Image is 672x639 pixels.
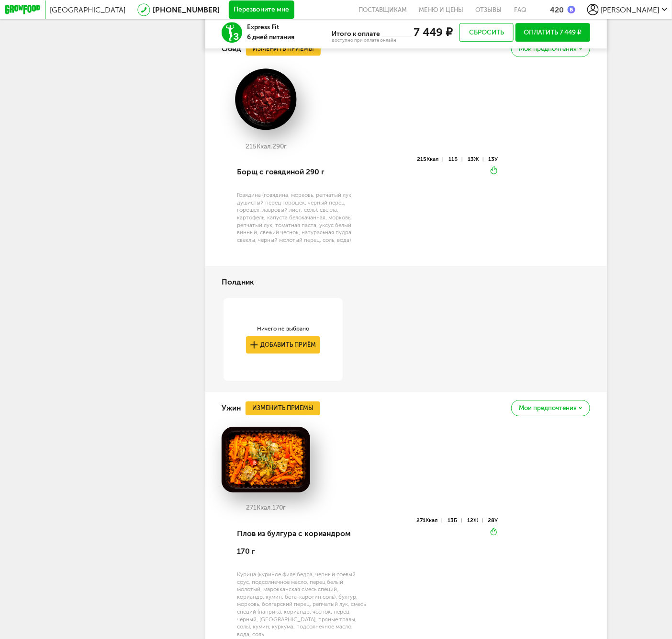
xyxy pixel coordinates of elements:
[246,325,321,333] div: Ничего не выбрано
[417,157,443,161] div: 215
[222,427,310,492] img: big_I1lyOiYhFpzHXR2H.png
[426,156,438,162] span: Ккал
[474,156,479,162] span: Ж
[237,571,366,638] div: Курица (куриное филе бедра, черный соевый соус, подсолнечное масло, перец белый молотый, мароккан...
[247,22,294,32] h3: Express Fit
[229,0,294,19] button: Перезвоните мне
[488,518,498,523] div: 28
[495,517,498,524] span: У
[246,336,321,354] button: Добавить приём
[426,517,437,524] span: Ккал
[284,142,287,150] span: г
[448,518,462,523] div: 13
[601,5,660,14] span: [PERSON_NAME]
[222,143,310,150] div: 215 290
[246,401,320,415] button: Изменить приемы
[412,26,453,38] div: 7 449 ₽
[222,273,254,291] h4: Полдник
[283,503,286,512] span: г
[222,40,241,57] h4: Обед
[257,142,272,150] span: Ккал,
[454,156,458,162] span: Б
[247,32,294,42] p: 6 дней питания
[153,5,220,14] a: [PHONE_NUMBER]
[448,157,462,161] div: 11
[459,23,513,42] button: Сбросить
[454,517,457,524] span: Б
[234,31,239,42] text: 3
[332,30,383,38] div: Итого к оплате
[50,5,125,14] span: [GEOGRAPHIC_DATA]
[519,46,577,52] span: Мои предпочтения
[222,68,310,131] img: big_0N22yhtAei7Hh1Jh.png
[332,37,397,43] div: доступно при оплате онлайн
[246,42,321,56] button: Изменить приемы
[495,156,498,162] span: У
[489,157,498,161] div: 13
[473,517,478,524] span: Ж
[257,503,272,512] span: Ккал,
[222,399,241,417] h4: Ужин
[568,6,575,13] img: bonus_b.cdccf46.png
[222,504,310,512] div: 271 170
[550,5,564,14] div: 420
[468,157,483,161] div: 13
[467,518,483,523] div: 12
[519,405,577,411] span: Мои предпочтения
[416,518,442,523] div: 271
[237,156,366,188] div: Борщ с говядиной 290 г
[237,192,366,244] div: Говядина (говядина, морковь, репчатый лук, душистый перец горошек, черный перец горошек, лавровый...
[515,23,591,42] button: Оплатить 7 449 ₽
[237,517,366,567] div: Плов из булгура с кориандром 170 г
